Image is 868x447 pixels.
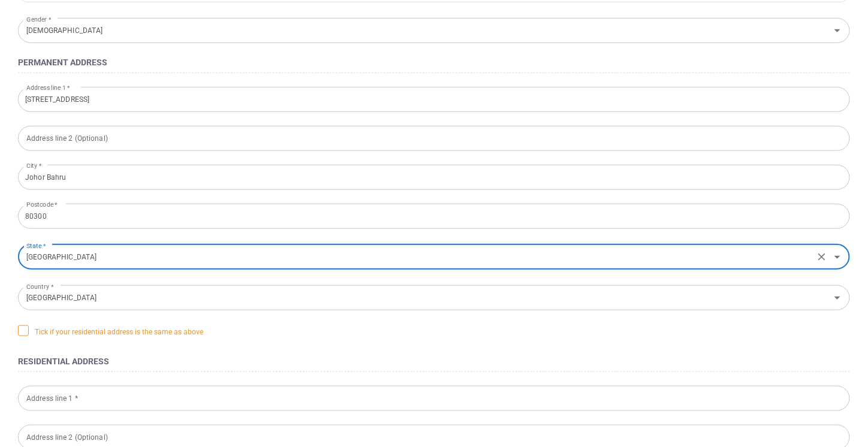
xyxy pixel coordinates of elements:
button: Open [829,249,846,265]
label: Postcode * [26,200,58,209]
label: Gender * [26,12,51,28]
label: City * [26,161,41,170]
button: Open [829,289,846,306]
h4: Residential Address [18,354,850,369]
h4: Permanent Address [18,55,850,70]
button: Open [829,22,846,39]
button: Clear [813,249,830,265]
label: State * [26,238,46,254]
label: Country * [26,279,53,295]
span: Tick if your residential address is the same as above [18,325,203,337]
label: Address line 1 * [26,83,70,92]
